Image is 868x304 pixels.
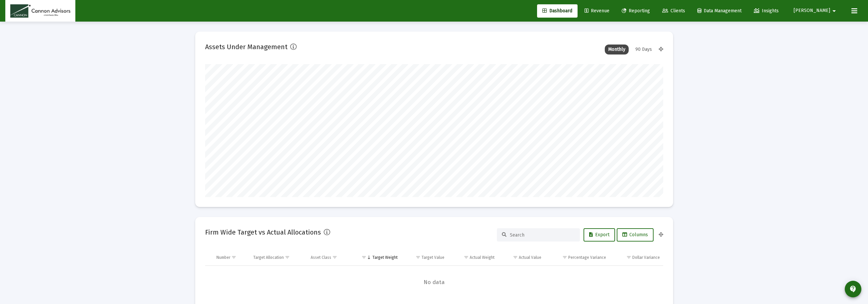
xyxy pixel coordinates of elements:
[794,8,830,14] span: [PERSON_NAME]
[662,8,685,14] span: Clients
[616,4,655,18] a: Reporting
[361,255,366,260] span: Show filter options for column 'Target Weight'
[510,232,575,238] input: Search
[205,42,287,52] h2: Assets Under Management
[632,255,660,260] div: Dollar Variance
[749,4,784,18] a: Insights
[605,45,629,54] div: Monthly
[351,250,401,265] td: Column Target Weight
[754,8,779,14] span: Insights
[692,4,747,18] a: Data Management
[589,232,609,238] span: Export
[537,4,578,18] a: Dashboard
[205,227,321,238] h2: Firm Wide Target vs Actual Allocations
[562,255,567,260] span: Show filter options for column 'Percentage Variance'
[448,250,498,265] td: Column Actual Weight
[617,228,654,242] button: Columns
[250,250,307,265] td: Column Target Allocation
[401,250,448,265] td: Column Target Value
[513,255,518,260] span: Show filter options for column 'Actual Value'
[632,45,655,54] div: 90 Days
[830,4,838,18] mat-icon: arrow_drop_down
[10,4,70,18] img: Dashboard
[332,255,337,260] span: Show filter options for column 'Asset Class'
[205,279,663,286] span: No data
[213,250,250,265] td: Column Number
[216,255,230,260] div: Number
[568,255,606,260] div: Percentage Variance
[416,255,421,260] span: Show filter options for column 'Target Value'
[609,250,663,265] td: Column Dollar Variance
[542,8,572,14] span: Dashboard
[307,250,351,265] td: Column Asset Class
[579,4,615,18] a: Revenue
[545,250,609,265] td: Column Percentage Variance
[519,255,541,260] div: Actual Value
[697,8,742,14] span: Data Management
[585,8,609,14] span: Revenue
[626,255,631,260] span: Show filter options for column 'Dollar Variance'
[422,255,444,260] div: Target Value
[584,228,615,242] button: Export
[311,255,331,260] div: Asset Class
[253,255,284,260] div: Target Allocation
[657,4,690,18] a: Clients
[464,255,469,260] span: Show filter options for column 'Actual Weight'
[622,232,648,238] span: Columns
[205,250,663,299] div: Data grid
[470,255,495,260] div: Actual Weight
[849,285,857,293] mat-icon: contact_support
[786,4,846,17] button: [PERSON_NAME]
[622,8,650,14] span: Reporting
[285,255,290,260] span: Show filter options for column 'Target Allocation'
[231,255,236,260] span: Show filter options for column 'Number'
[372,255,398,260] div: Target Weight
[498,250,545,265] td: Column Actual Value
